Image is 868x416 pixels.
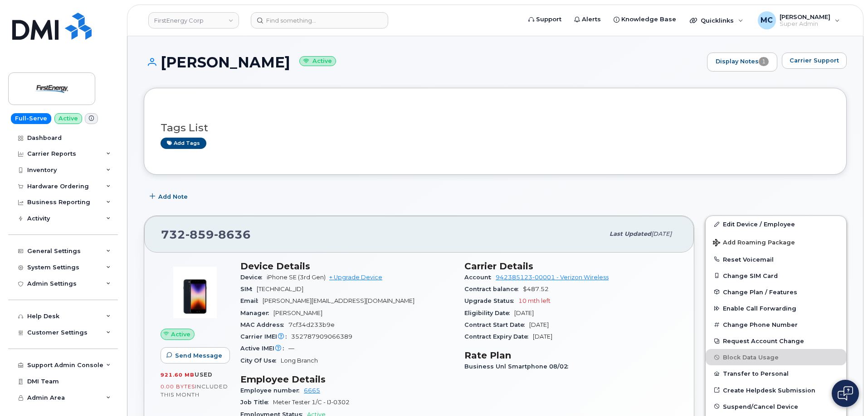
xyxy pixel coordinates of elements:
button: Carrier Support [782,53,847,69]
span: [TECHNICAL_ID] [257,286,303,292]
span: Business Unl Smartphone 08/02 [464,363,573,370]
span: Long Branch [281,357,318,364]
span: SIM [240,286,257,292]
span: 1 [759,57,769,66]
span: Change Plan / Features [723,288,797,295]
a: Create Helpdesk Submission [706,382,846,398]
button: Reset Voicemail [706,251,846,268]
span: $487.52 [523,286,549,292]
span: 352787909066389 [291,333,352,340]
span: Manager [240,310,273,316]
button: Change Phone Number [706,316,846,333]
span: iPhone SE (3rd Gen) [267,274,326,281]
span: MAC Address [240,321,288,328]
button: Enable Call Forwarding [706,300,846,316]
span: 921.60 MB [161,372,195,378]
img: Open chat [838,386,853,401]
span: Add Note [158,192,188,201]
span: Last updated [610,230,651,237]
span: 732 [161,228,251,241]
span: [PERSON_NAME] [273,310,322,316]
button: Add Roaming Package [706,233,846,251]
button: Add Note [144,188,195,205]
span: included this month [161,383,228,398]
span: [DATE] [529,321,549,328]
span: Suspend/Cancel Device [723,403,798,410]
span: used [195,371,213,378]
h3: Carrier Details [464,261,678,272]
button: Change SIM Card [706,268,846,284]
span: City Of Use [240,357,281,364]
span: Active IMEI [240,345,288,352]
span: — [288,345,294,352]
span: Upgrade Status [464,297,518,304]
span: 10 mth left [518,297,551,304]
span: 859 [185,228,214,241]
span: Active [171,330,190,339]
span: Eligibility Date [464,310,514,316]
span: 7cf34d233b9e [288,321,335,328]
span: Contract Start Date [464,321,529,328]
small: Active [299,56,336,67]
h3: Device Details [240,261,454,272]
a: + Upgrade Device [329,274,382,281]
img: image20231002-3703462-1angbar.jpeg [168,265,222,320]
h3: Tags List [161,122,830,134]
span: Meter Tester 1/C - IJ-0302 [273,399,350,406]
button: Send Message [161,347,230,363]
h3: Rate Plan [464,350,678,361]
h1: [PERSON_NAME] [144,54,702,70]
span: 8636 [214,228,251,241]
span: [PERSON_NAME][EMAIL_ADDRESS][DOMAIN_NAME] [263,297,414,304]
span: Contract Expiry Date [464,333,533,340]
span: Employee number [240,387,304,394]
span: Contract balance [464,286,523,292]
a: Add tags [161,138,206,149]
button: Transfer to Personal [706,365,846,382]
span: [DATE] [651,230,672,237]
span: Carrier Support [790,56,839,65]
span: Add Roaming Package [713,239,795,248]
button: Block Data Usage [706,349,846,365]
h3: Employee Details [240,374,454,385]
button: Request Account Change [706,333,846,349]
a: Edit Device / Employee [706,216,846,232]
span: [DATE] [514,310,534,316]
span: 0.00 Bytes [161,383,195,390]
a: Display Notes1 [707,53,777,72]
span: Enable Call Forwarding [723,305,796,312]
button: Suspend/Cancel Device [706,398,846,415]
span: Send Message [175,351,222,360]
span: Account [464,274,496,281]
span: Device [240,274,267,281]
button: Change Plan / Features [706,284,846,300]
span: Carrier IMEI [240,333,291,340]
span: [DATE] [533,333,552,340]
span: Email [240,297,263,304]
a: 942385123-00001 - Verizon Wireless [496,274,609,281]
span: Job Title [240,399,273,406]
a: 6665 [304,387,320,394]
